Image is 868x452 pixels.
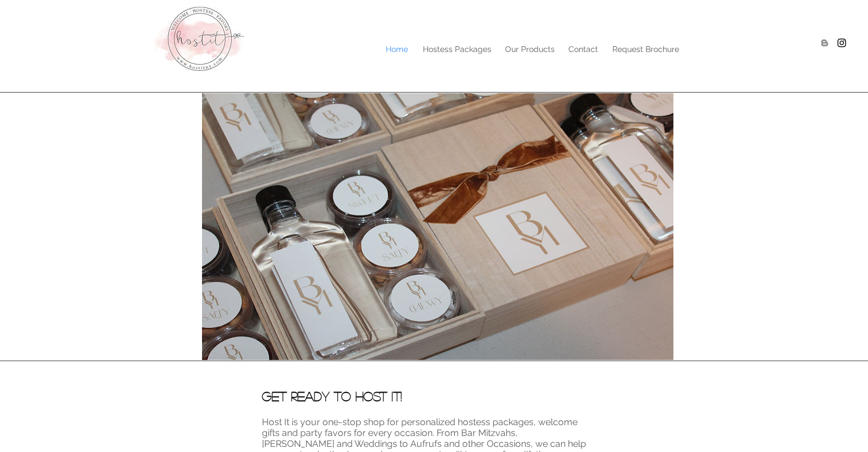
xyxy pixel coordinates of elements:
span: Get Ready to Host It! [262,390,402,402]
p: Hostess Packages [417,41,497,58]
a: Our Products [498,41,561,58]
a: Contact [561,41,605,58]
p: Contact [563,41,604,58]
p: Our Products [499,41,560,58]
nav: Site [207,41,687,58]
a: Hostess Packages [415,41,498,58]
img: Blogger [819,37,830,49]
p: Home [380,41,414,58]
img: IMG_3857.JPG [202,93,673,360]
p: Request Brochure [607,41,685,58]
ul: Social Bar [819,37,847,49]
a: Home [378,41,415,58]
img: Hostitny [836,37,847,49]
a: Request Brochure [605,41,687,58]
